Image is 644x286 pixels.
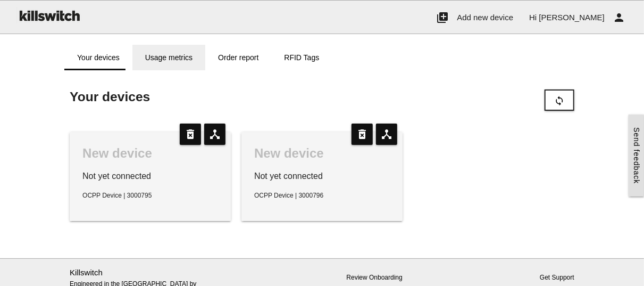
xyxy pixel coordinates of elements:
i: person [613,1,625,35]
span: Add new device [457,13,513,22]
span: OCPP Device | 3000795 [82,192,152,199]
div: New device [82,145,218,162]
i: device_hub [204,124,225,145]
img: ks-logo-black-160-b.png [16,1,82,30]
span: Your devices [70,89,150,104]
a: RFID Tags [271,45,332,70]
i: delete_forever [352,124,373,145]
a: Usage metrics [132,45,205,70]
a: Order report [205,45,271,70]
button: sync [545,89,574,111]
p: Not yet connected [254,170,390,183]
span: OCPP Device | 3000796 [254,192,323,199]
div: New device [254,145,390,162]
span: [PERSON_NAME] [539,13,605,22]
i: delete_forever [180,124,201,145]
a: Send feedback [629,115,644,197]
a: Review Onboarding [347,274,403,281]
a: Killswitch [70,268,103,277]
i: device_hub [376,124,397,145]
i: add_to_photos [436,1,449,35]
a: Get Support [540,274,574,281]
p: Not yet connected [82,170,218,183]
span: Hi [529,13,537,22]
i: sync [554,91,565,111]
a: Your devices [64,45,132,70]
